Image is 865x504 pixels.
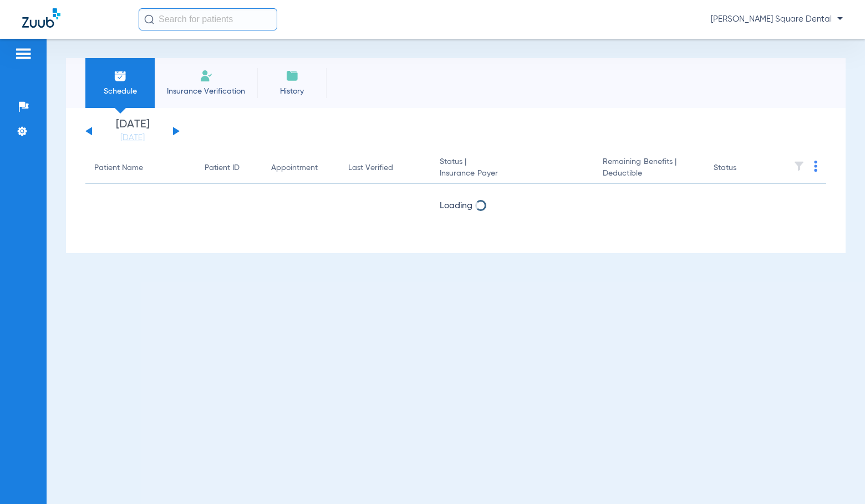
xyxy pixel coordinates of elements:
span: Loading [440,231,472,240]
span: Loading [440,202,472,210]
img: group-dot-blue.svg [814,161,817,172]
span: Insurance Verification [163,86,249,97]
img: Zuub Logo [22,8,60,28]
div: Patient Name [94,162,143,174]
img: Manual Insurance Verification [200,69,213,83]
th: Remaining Benefits | [594,153,705,184]
img: Search Icon [144,14,154,24]
div: Patient ID [205,162,253,174]
div: Appointment [271,162,318,174]
div: Patient Name [94,162,187,174]
th: Status [705,153,780,184]
a: [DATE] [99,132,166,143]
div: Patient ID [205,162,240,174]
span: Deductible [603,168,696,179]
div: Last Verified [348,162,393,174]
span: History [266,86,318,97]
img: Schedule [114,69,127,83]
div: Appointment [271,162,331,174]
img: filter.svg [793,161,805,172]
span: Schedule [94,86,146,97]
input: Search for patients [139,8,277,30]
span: [PERSON_NAME] Square Dental [711,14,843,25]
img: hamburger-icon [14,47,32,60]
span: Insurance Payer [440,168,585,179]
img: History [286,69,299,83]
th: Status | [431,153,594,184]
li: [DATE] [99,119,166,143]
div: Last Verified [348,162,421,174]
